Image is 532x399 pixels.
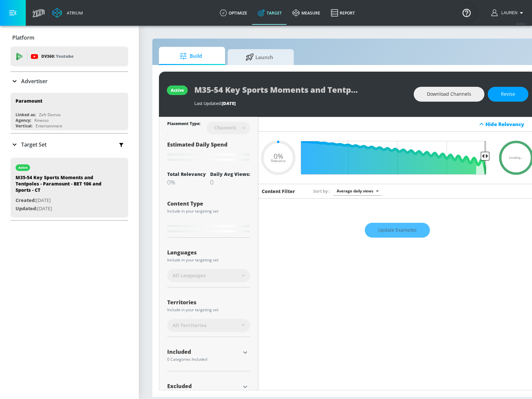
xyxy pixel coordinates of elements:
div: activeM35-54 Key Sports Moments and Tentpoles - Paramount - BET 106 and Sports - CTCreated:[DATE]... [11,158,128,217]
div: Excluded [167,383,240,389]
div: M35-54 Key Sports Moments and Tentpoles - Paramount - BET 106 and Sports - CT [16,174,108,196]
div: Channels [211,125,240,130]
p: Youtube [56,53,73,60]
div: All Languages [167,269,250,282]
div: 0% [167,178,206,186]
div: 0 [210,178,250,186]
input: Final Threshold [305,141,490,175]
div: Paramount [16,98,42,104]
div: Territories [167,300,250,305]
div: Content Type [167,201,250,206]
div: Included [167,349,240,354]
span: [DATE] [222,100,236,106]
div: Languages [167,250,250,255]
div: Daily Avg Views: [210,171,250,177]
div: Atrium [64,10,83,16]
div: Kinesso [34,117,49,123]
div: ParamountLinked as:Zefr DemosAgency:KinessoVertical:Entertainment [11,93,128,130]
span: All Languages [172,272,206,279]
div: Linked as: [16,112,36,117]
span: Sort by [313,188,330,194]
span: Loading... [509,156,523,159]
a: optimize [214,1,252,25]
span: All Territories [172,322,207,329]
div: Zefr Demos [39,112,61,117]
div: active [19,166,27,169]
button: Lauren [491,9,525,17]
div: All Territories [167,319,250,332]
a: Report [325,1,360,25]
button: Download Channels [414,87,484,102]
div: Include in your targeting set [167,209,250,213]
div: Last Updated: [194,100,407,106]
h6: Content Filter [262,188,295,194]
button: Open Resource Center [457,3,476,22]
p: [DATE] [16,205,108,213]
p: Platform [12,34,34,41]
div: Include in your targeting set [167,308,250,312]
div: Agency: [16,117,31,123]
span: Build [166,48,216,64]
span: Created: [16,197,36,203]
div: active [171,87,184,93]
span: Download Channels [427,90,471,98]
div: Platform [11,28,128,47]
a: measure [287,1,325,25]
div: Total Relevancy [167,171,206,177]
span: 0% [274,152,283,159]
div: Estimated Daily Spend [167,141,250,163]
div: Placement Type: [167,121,200,128]
div: Vertical: [16,123,32,129]
span: Updated: [16,205,37,212]
span: login as: lauren.bacher@zefr.com [499,11,517,15]
p: DV360: [41,53,73,60]
div: Target Set [11,134,128,155]
p: [DATE] [16,196,108,205]
a: Target [252,1,287,25]
span: Revise [501,90,515,98]
div: Advertiser [11,72,128,90]
div: Include in your targeting set [167,258,250,262]
div: Average daily views [333,186,381,195]
a: Atrium [52,8,83,18]
p: Target Set [21,141,47,148]
span: Relevance [271,159,285,163]
span: Launch [234,49,285,65]
button: Revise [488,87,528,102]
div: Entertainment [36,123,62,129]
span: Estimated Daily Spend [167,141,227,148]
p: Advertiser [21,78,48,85]
span: v 4.25.4 [516,22,525,25]
div: 0 Categories Included [167,357,240,361]
div: DV360: Youtube [11,47,128,66]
